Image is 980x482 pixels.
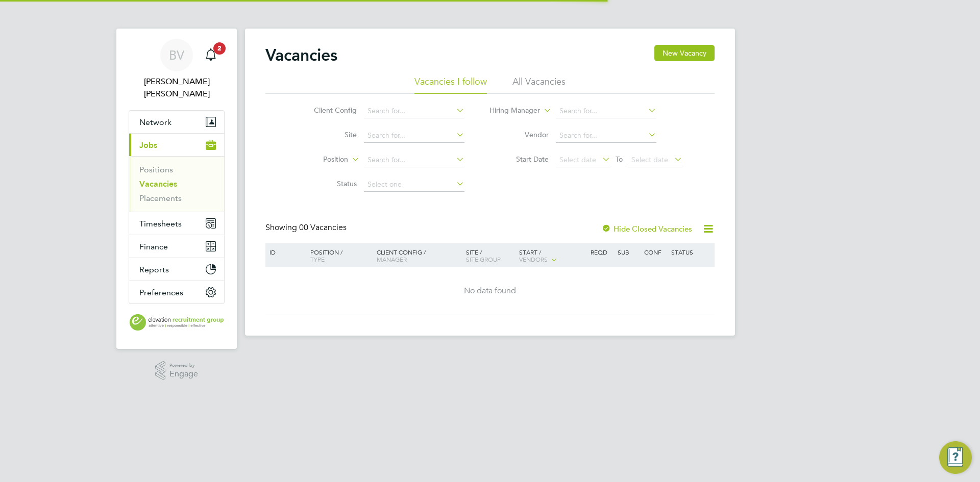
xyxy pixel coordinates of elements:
[490,155,549,164] label: Start Date
[517,243,588,269] div: Start /
[201,39,221,71] a: 2
[310,255,325,263] span: Type
[601,224,692,234] label: Hide Closed Vacancies
[129,75,225,100] span: Bethany Louise Vaines
[377,255,407,263] span: Manager
[556,129,656,143] input: Search for...
[139,265,169,274] span: Reports
[490,130,549,139] label: Vendor
[139,242,168,251] span: Finance
[139,193,182,203] a: Placements
[129,111,224,133] button: Network
[139,179,177,189] a: Vacancies
[139,219,182,229] span: Timesheets
[559,155,596,164] span: Select date
[169,361,198,370] span: Powered by
[364,153,464,167] input: Search for...
[129,212,224,235] button: Timesheets
[129,156,224,212] div: Jobs
[129,281,224,303] button: Preferences
[267,286,713,296] div: No data found
[298,106,357,115] label: Client Config
[139,140,157,150] span: Jobs
[116,29,237,349] nav: Main navigation
[512,75,566,94] li: All Vacancies
[612,153,626,166] span: To
[364,104,464,118] input: Search for...
[364,129,464,143] input: Search for...
[139,165,173,174] a: Positions
[481,106,540,116] label: Hiring Manager
[169,48,184,62] span: BV
[669,243,713,261] div: Status
[129,39,225,100] a: BV[PERSON_NAME] [PERSON_NAME]
[631,155,668,164] span: Select date
[298,130,357,139] label: Site
[267,243,303,261] div: ID
[556,104,656,118] input: Search for...
[139,117,171,127] span: Network
[299,222,347,233] span: 00 Vacancies
[519,255,548,263] span: Vendors
[463,243,517,268] div: Site /
[588,243,615,261] div: Reqd
[129,235,224,258] button: Finance
[265,222,349,233] div: Showing
[129,314,225,331] a: Go to home page
[265,45,337,65] h2: Vacancies
[939,441,972,474] button: Engage Resource Center
[642,243,668,261] div: Conf
[155,361,199,380] a: Powered byEngage
[129,258,224,281] button: Reports
[615,243,642,261] div: Sub
[298,179,357,188] label: Status
[130,314,224,331] img: elevationrecruitmentgroup-logo-retina.png
[364,177,464,192] input: Select one
[303,243,374,268] div: Position /
[414,75,487,94] li: Vacancies I follow
[139,288,183,297] span: Preferences
[654,45,715,61] button: New Vacancy
[213,42,226,55] span: 2
[466,255,501,263] span: Site Group
[289,155,348,165] label: Position
[374,243,463,268] div: Client Config /
[169,370,198,378] span: Engage
[129,134,224,156] button: Jobs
